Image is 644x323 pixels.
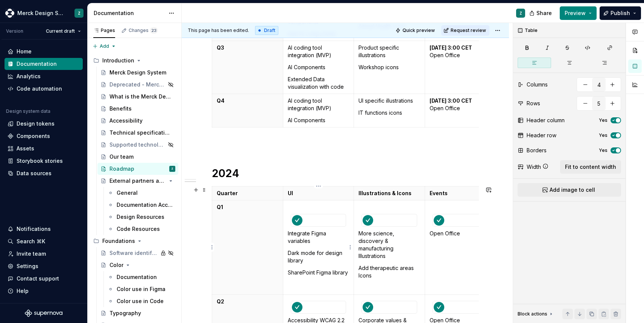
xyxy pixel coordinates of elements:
a: Invite team [5,248,83,260]
div: Rows [527,100,540,107]
span: Share [536,9,552,17]
p: More science, discovery & manufacturing Illustrations [358,230,420,260]
div: Header row [527,132,556,139]
button: Help [5,285,83,297]
button: Add [90,41,118,52]
div: Foundations [90,235,178,247]
div: Notifications [17,225,51,233]
div: Search ⌘K [17,238,45,245]
h1: 2024 [212,167,479,180]
span: Current draft [46,28,75,34]
a: Documentation Access [105,199,178,211]
div: Changes [129,27,158,33]
span: Quick preview [402,27,435,33]
label: Yes [599,147,608,153]
a: Deprecated - Merck Design System [97,79,178,91]
div: Merck Design System [109,69,166,76]
img: 22a10ae8-ac48-46ec-91eb-b372aef80ecd.png [291,301,303,313]
div: Design Resources [117,213,164,221]
a: Design Resources [105,211,178,223]
div: Typography [109,309,141,317]
button: Fit to content width [560,160,621,174]
a: Color use in Figma [105,283,178,295]
div: Width [527,163,541,171]
div: Introduction [90,55,178,67]
a: Typography [97,307,178,319]
div: Components [17,132,50,140]
a: Home [5,45,83,58]
a: Supported technologies [97,139,178,151]
div: Color [109,261,123,269]
a: Software identifier guidance [97,247,178,259]
div: Pages [93,27,115,33]
p: Extended Data visualization with code [288,76,349,91]
div: Columns [527,81,548,88]
img: 22a10ae8-ac48-46ec-91eb-b372aef80ecd.png [291,214,303,226]
div: Help [17,287,29,295]
div: Benefits [109,105,132,112]
div: Version [6,28,23,34]
span: This page has been edited. [188,27,249,33]
div: Technical specifications [109,129,172,136]
a: Assets [5,143,83,155]
p: Integrate Figma variables [288,230,349,245]
div: Assets [17,145,34,152]
a: RoadmapZ [97,163,178,175]
button: Request review [441,25,489,36]
div: Deprecated - Merck Design System [109,81,166,88]
a: Data sources [5,167,83,179]
div: Analytics [17,73,41,80]
div: Z [171,165,173,173]
p: Dark mode for design library [288,249,349,264]
a: Documentation [5,58,83,70]
div: Storybook stories [17,157,63,165]
button: Preview [560,6,597,20]
p: Product specific illustrations [358,44,420,59]
div: Accessibility [109,117,143,124]
div: Software identifier guidance [109,249,158,257]
div: Home [17,48,32,55]
button: Publish [600,6,641,20]
span: Request review [451,27,486,33]
a: Benefits [97,103,178,115]
p: AI Components [288,64,349,71]
span: 23 [150,27,158,33]
p: Quarter [217,190,278,197]
div: Our team [109,153,134,161]
p: SharePoint Figma library [288,269,349,276]
span: Preview [565,9,586,17]
div: Design tokens [17,120,55,127]
p: Open Office [430,97,491,112]
div: Documentation [117,273,157,281]
a: Design tokens [5,118,83,130]
a: Color use in Code [105,295,178,307]
div: Supported technologies [109,141,166,149]
button: Notifications [5,223,83,235]
p: AI coding tool integration (MVP) [288,44,349,59]
div: Foundations [102,237,135,245]
a: Merck Design System [97,67,178,79]
div: Invite team [17,250,46,258]
strong: [DATE] 3:00 CET [430,44,472,51]
p: Open Office [430,230,491,237]
p: IT functions icons [358,109,420,117]
div: Code automation [17,85,62,93]
p: UI [288,190,349,197]
button: Share [526,6,557,20]
div: Color use in Code [117,297,164,305]
button: Contact support [5,273,83,285]
span: Add [100,43,109,49]
button: Search ⌘K [5,235,83,247]
div: Contact support [17,275,59,282]
svg: Supernova Logo [25,309,62,317]
a: Analytics [5,70,83,82]
div: Color use in Figma [117,285,166,293]
img: 22a10ae8-ac48-46ec-91eb-b372aef80ecd.png [433,214,445,226]
a: Code Resources [105,223,178,235]
button: Merck Design SystemZ [2,5,86,21]
p: Q3 [217,44,278,52]
a: Color [97,259,178,271]
p: AI Components [288,117,349,124]
div: Design system data [6,108,50,114]
div: Merck Design System [17,9,65,17]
